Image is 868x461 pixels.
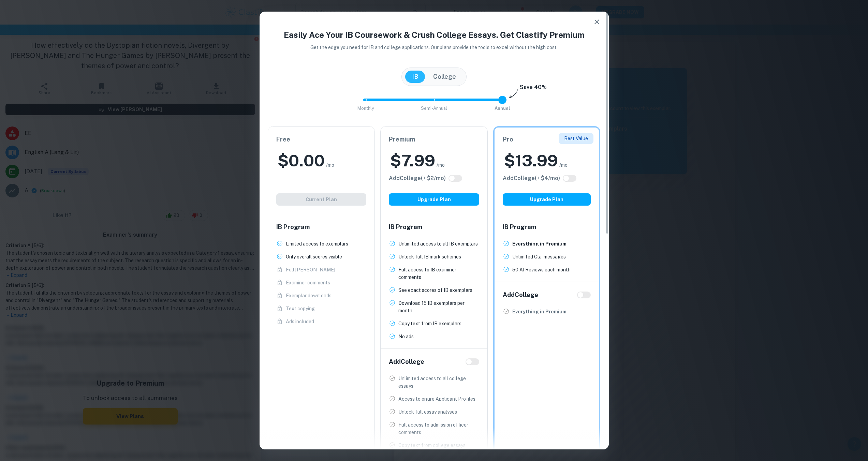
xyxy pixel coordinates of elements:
[503,135,591,144] h6: Pro
[512,253,566,261] p: Unlimited Clai messages
[559,161,568,169] span: /mo
[286,292,332,299] p: Exemplar downloads
[509,87,518,99] img: subscription-arrow.svg
[398,421,479,436] p: Full access to admission officer comments
[398,375,479,390] p: Unlimited access to all college essays
[503,193,591,206] button: Upgrade Plan
[357,106,374,111] span: Monthly
[389,174,446,182] h6: Click to see all the additional College features.
[426,71,463,83] button: College
[389,193,479,206] button: Upgrade Plan
[398,395,475,403] p: Access to entire Applicant Profiles
[512,240,567,248] p: Everything in Premium
[437,161,445,169] span: /mo
[278,150,325,172] h2: $ 0.00
[398,299,479,314] p: Download 15 IB exemplars per month
[286,253,342,261] p: Only overall scores visible
[503,174,560,182] h6: Click to see all the additional College features.
[520,83,547,95] h6: Save 40%
[286,318,314,325] p: Ads included
[286,279,330,286] p: Examiner comments
[504,150,558,172] h2: $ 13.99
[276,222,367,232] h6: IB Program
[398,253,461,261] p: Unlock full IB mark schemes
[421,106,447,111] span: Semi-Annual
[390,150,435,172] h2: $ 7.99
[503,222,591,232] h6: IB Program
[389,135,479,144] h6: Premium
[398,266,479,281] p: Full access to IB examiner comments
[495,106,510,111] span: Annual
[512,308,567,315] p: Everything in Premium
[276,135,367,144] h6: Free
[389,357,424,367] h6: Add College
[405,71,425,83] button: IB
[503,290,538,300] h6: Add College
[301,44,567,51] p: Get the edge you need for IB and college applications. Our plans provide the tools to excel witho...
[286,240,348,248] p: Limited access to exemplars
[286,266,335,273] p: Full [PERSON_NAME]
[389,222,479,232] h6: IB Program
[398,320,461,327] p: Copy text from IB exemplars
[286,305,315,312] p: Text copying
[398,240,478,248] p: Unlimited access to all IB exemplars
[564,135,588,142] p: Best Value
[326,161,334,169] span: /mo
[398,286,472,294] p: See exact scores of IB exemplars
[398,333,414,340] p: No ads
[398,408,457,416] p: Unlock full essay analyses
[512,266,571,273] p: 50 AI Reviews each month
[268,29,601,41] h4: Easily Ace Your IB Coursework & Crush College Essays. Get Clastify Premium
